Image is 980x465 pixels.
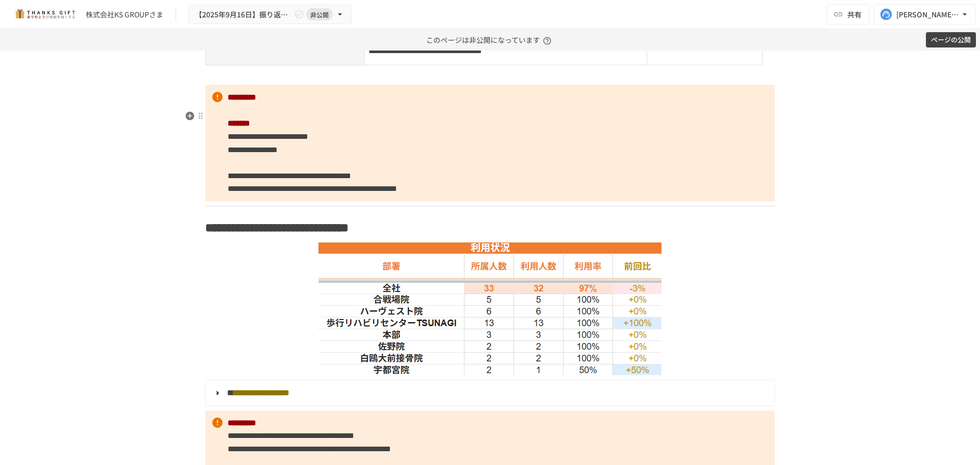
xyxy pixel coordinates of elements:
[896,8,960,21] div: [PERSON_NAME][EMAIL_ADDRESS][DOMAIN_NAME]
[827,4,870,25] button: 共有
[426,29,554,51] p: このページは非公開になっています
[86,9,163,20] div: 株式会社KS GROUPさま
[188,5,352,25] button: 【2025年9月16日】振り返りミーティング非公開
[195,8,292,21] span: 【2025年9月16日】振り返りミーティング
[847,9,862,20] span: 共有
[318,242,661,375] img: HwuXvC38CV9svR4aeGoioNuIPrL2SQ3Ozuohe6vrB8M
[874,4,976,25] button: [PERSON_NAME][EMAIL_ADDRESS][DOMAIN_NAME]
[306,9,333,20] span: 非公開
[12,6,78,22] img: mMP1OxWUAhQbsRWCurg7vIHe5HqDpP7qZo7fRoNLXQh
[926,32,976,48] button: ページの公開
